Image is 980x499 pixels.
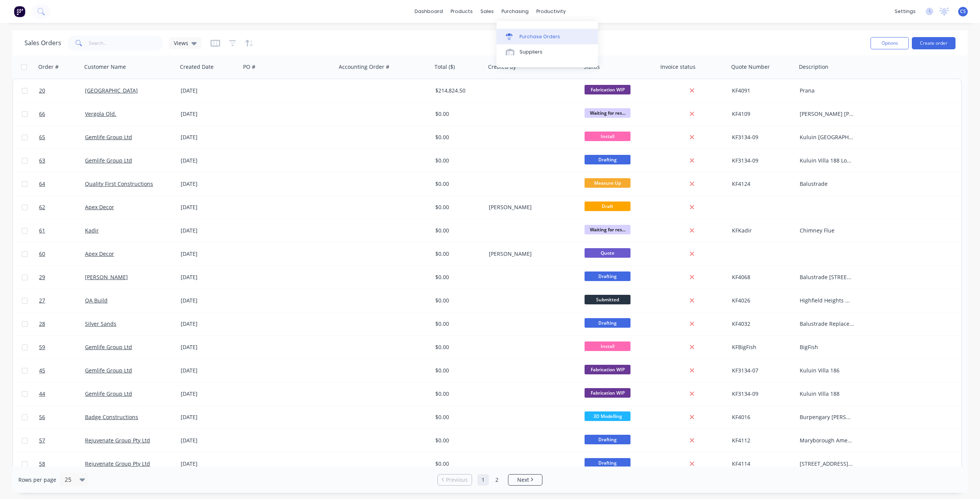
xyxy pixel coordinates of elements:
[181,437,238,444] div: [DATE]
[660,63,696,71] div: Invoice status
[435,390,480,398] div: $0.00
[732,273,791,281] div: KF4068
[435,157,480,164] div: $0.00
[585,318,630,328] span: Drafting
[435,203,480,211] div: $0.00
[435,133,480,141] div: $0.00
[85,367,132,374] a: Gemlife Group Ltd
[39,320,45,328] span: 28
[435,250,480,258] div: $0.00
[585,225,630,234] span: Waiting for res...
[800,227,854,234] div: Chimney Flue
[85,273,128,281] a: [PERSON_NAME]
[435,343,480,351] div: $0.00
[732,413,791,421] div: KF4016
[85,180,153,187] a: Quality First Constructions
[585,155,630,164] span: Drafting
[85,133,132,141] a: Gemlife Group Ltd
[39,312,85,335] a: 28
[39,149,85,172] a: 63
[181,110,238,118] div: [DATE]
[181,87,238,94] div: [DATE]
[517,476,529,484] span: Next
[477,6,498,17] div: sales
[960,8,966,15] span: CS
[85,437,150,444] a: Rejuvenate Group Pty Ltd
[85,250,114,257] a: Apex Decor
[585,388,630,398] span: Fabrication WIP
[585,85,630,94] span: Fabrication WIP
[243,63,255,71] div: PO #
[585,295,630,304] span: Submitted
[181,343,238,351] div: [DATE]
[585,178,630,188] span: Measure Up
[39,406,85,429] a: 56
[488,63,516,71] div: Created By
[800,413,854,421] div: Burpengary [PERSON_NAME]
[731,63,770,71] div: Quote Number
[39,382,85,405] a: 44
[85,320,116,327] a: Silver Sands
[180,63,214,71] div: Created Date
[39,266,85,289] a: 29
[39,242,85,265] a: 60
[891,6,920,17] div: settings
[800,390,854,398] div: Kuluin Villa 188
[585,458,630,468] span: Drafting
[39,102,85,125] a: 66
[732,367,791,374] div: KF3134-07
[732,390,791,398] div: KF3134-09
[800,343,854,351] div: BigFish
[434,63,455,71] div: Total ($)
[39,172,85,195] a: 64
[85,390,132,397] a: Gemlife Group Ltd
[435,180,480,188] div: $0.00
[732,110,791,118] div: KF4109
[39,157,45,164] span: 63
[39,437,45,444] span: 57
[732,227,791,234] div: KFKadir
[800,157,854,164] div: Kuluin Villa 188 Lower
[39,413,45,421] span: 56
[39,203,45,211] span: 62
[85,343,132,351] a: Gemlife Group Ltd
[39,126,85,149] a: 65
[85,157,132,164] a: Gemlife Group Ltd
[491,474,503,486] a: Page 2
[39,367,45,374] span: 45
[800,273,854,281] div: Balustrade [STREET_ADDRESS]
[84,63,126,71] div: Customer Name
[477,474,489,486] a: Page 1 is your current page
[489,250,574,258] div: [PERSON_NAME]
[181,133,238,141] div: [DATE]
[435,367,480,374] div: $0.00
[85,297,108,304] a: QA Build
[585,365,630,374] span: Fabrication WIP
[89,36,163,51] input: Search...
[174,39,188,47] span: Views
[732,87,791,94] div: KF4091
[732,460,791,468] div: KF4114
[39,390,45,398] span: 44
[181,250,238,258] div: [DATE]
[585,202,630,211] span: Draft
[85,203,114,211] a: Apex Decor
[435,87,480,94] div: $214,824.50
[800,180,854,188] div: Balustrade
[181,390,238,398] div: [DATE]
[39,460,45,468] span: 58
[435,320,480,328] div: $0.00
[438,476,472,484] a: Previous page
[39,79,85,102] a: 20
[585,411,630,421] span: 3D Modelling
[912,37,955,49] button: Create order
[181,460,238,468] div: [DATE]
[800,133,854,141] div: Kuluin [GEOGRAPHIC_DATA]
[800,367,854,374] div: Kuluin Villa 186
[85,227,99,234] a: Kadir
[435,227,480,234] div: $0.00
[585,435,630,444] span: Drafting
[732,157,791,164] div: KF3134-09
[39,250,45,258] span: 60
[39,359,85,382] a: 45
